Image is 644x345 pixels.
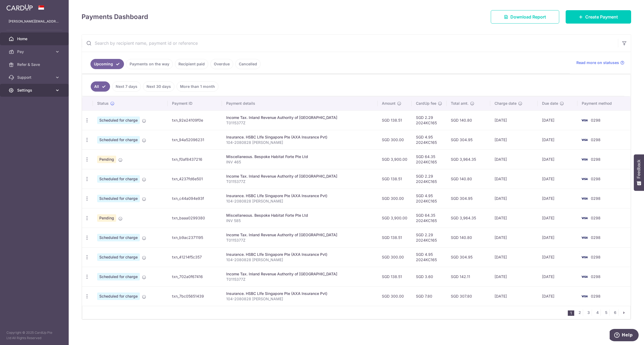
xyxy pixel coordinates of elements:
span: Scheduled for charge [97,234,140,241]
th: Payment details [222,96,378,110]
div: Income Tax. Inland Revenue Authority of [GEOGRAPHIC_DATA] [226,271,373,277]
td: txn_b9ac2371195 [168,228,222,247]
span: Scheduled for charge [97,195,140,202]
span: Scheduled for charge [97,253,140,261]
td: SGD 64.35 2024KC165 [412,208,447,228]
td: txn_94a52096231 [168,130,222,149]
td: [DATE] [538,169,577,189]
td: [DATE] [538,247,577,267]
span: 0298 [591,157,601,162]
a: 6 [612,309,618,316]
p: 104-2080828 [PERSON_NAME] [226,198,373,204]
span: Read more on statuses [576,60,619,65]
td: [DATE] [490,208,538,228]
td: SGD 140.80 [447,228,491,247]
p: 104-2080828 [PERSON_NAME] [226,257,373,262]
span: Scheduled for charge [97,175,140,183]
div: Miscellaneous. Bespoke Habitat Forte Pte Ltd [226,154,373,159]
td: [DATE] [490,169,538,189]
img: Bank Card [579,234,590,241]
a: Next 30 days [143,81,174,92]
p: T0115377Z [226,179,373,184]
a: All [91,81,110,92]
td: txn_c44a094e93f [168,189,222,208]
a: 4 [594,309,601,316]
a: Cancelled [235,59,261,69]
td: SGD 304.95 [447,130,491,149]
a: Read more on statuses [576,60,624,65]
td: SGD 142.11 [447,267,491,286]
a: More than 1 month [177,81,218,92]
td: [DATE] [538,286,577,306]
span: Charge date [495,101,517,106]
span: Pay [17,49,53,54]
a: Create Payment [566,10,631,24]
td: SGD 4.95 2024KC165 [412,130,447,149]
input: Search by recipient name, payment id or reference [82,35,618,52]
td: [DATE] [490,110,538,130]
div: Income Tax. Inland Revenue Authority of [GEOGRAPHIC_DATA] [226,115,373,120]
div: Insurance. HSBC LIfe Singapore Pte (AXA Insurance Pvt) [226,252,373,257]
img: CardUp [6,4,33,11]
img: Bank Card [579,156,590,163]
td: [DATE] [538,228,577,247]
button: Feedback - Show survey [634,154,644,191]
td: SGD 2.29 2024KC165 [412,169,447,189]
td: SGD 2.29 2024KC165 [412,110,447,130]
span: 0298 [591,274,601,279]
div: Miscellaneous. Bespoke Habitat Forte Pte Ltd [226,213,373,218]
li: 1 [568,310,574,316]
span: 0298 [591,196,601,201]
td: [DATE] [538,189,577,208]
span: 0298 [591,137,601,142]
td: SGD 138.51 [378,267,412,286]
td: SGD 300.00 [378,130,412,149]
p: [PERSON_NAME][EMAIL_ADDRESS][DOMAIN_NAME] [9,19,60,24]
span: Scheduled for charge [97,273,140,280]
h4: Payments Dashboard [82,12,148,22]
div: Insurance. HSBC LIfe Singapore Pte (AXA Insurance Pvt) [226,193,373,198]
img: Bank Card [579,195,590,202]
td: SGD 4.95 2024KC165 [412,189,447,208]
a: Download Report [491,10,559,24]
td: [DATE] [538,267,577,286]
span: 0298 [591,294,601,298]
iframe: Opens a widget where you can find more information [610,329,639,342]
td: txn_41214f5c357 [168,247,222,267]
span: Feedback [636,160,641,178]
span: Download Report [510,14,546,20]
div: Insurance. HSBC LIfe Singapore Pte (AXA Insurance Pvt) [226,291,373,296]
img: Bank Card [579,254,590,260]
div: Insurance. HSBC LIfe Singapore Pte (AXA Insurance Pvt) [226,134,373,140]
td: [DATE] [490,286,538,306]
td: SGD 138.51 [378,110,412,130]
td: SGD 307.80 [447,286,491,306]
p: T0115377Z [226,120,373,126]
td: SGD 300.00 [378,286,412,306]
td: txn_7bc05651439 [168,286,222,306]
a: 3 [585,309,592,316]
img: Bank Card [579,273,590,280]
td: SGD 3,964.35 [447,149,491,169]
td: SGD 300.00 [378,247,412,267]
td: SGD 4.95 2024KC165 [412,247,447,267]
span: Pending [97,214,116,222]
img: Bank Card [579,215,590,221]
span: 0298 [591,255,601,259]
div: Income Tax. Inland Revenue Authority of [GEOGRAPHIC_DATA] [226,232,373,238]
span: 0298 [591,235,601,240]
td: SGD 3,900.00 [378,149,412,169]
td: [DATE] [490,228,538,247]
td: SGD 140.80 [447,110,491,130]
nav: pager [568,306,630,319]
img: Bank Card [579,117,590,123]
img: Bank Card [579,137,590,143]
img: Bank Card [579,176,590,182]
a: Next 7 days [112,81,141,92]
a: Recipient paid [175,59,208,69]
td: SGD 304.95 [447,189,491,208]
td: [DATE] [538,110,577,130]
td: [DATE] [490,149,538,169]
span: Status [97,101,109,106]
td: SGD 138.51 [378,228,412,247]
